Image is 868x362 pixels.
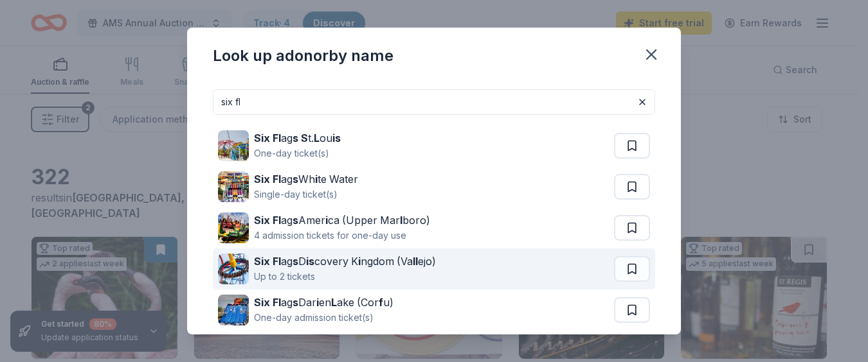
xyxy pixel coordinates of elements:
[316,296,319,309] strong: i
[293,132,308,144] strong: s S
[254,146,341,161] div: One-day ticket(s)
[293,173,298,185] strong: s
[254,171,358,187] div: ag Wh te Water
[254,187,358,202] div: Single-day ticket(s)
[331,296,337,309] strong: L
[254,295,393,310] div: ag Dar en ake (Cor u)
[254,212,430,228] div: ag Amer ca (Upper Mar boro)
[218,295,249,325] img: Image for Six Flags Darien Lake (Corfu)
[254,310,393,325] div: One-day admission ticket(s)
[413,255,418,268] strong: ll
[293,214,298,227] strong: s
[218,212,249,243] img: Image for Six Flags America (Upper Marlboro)
[306,255,314,268] strong: is
[293,255,298,268] strong: s
[218,130,249,161] img: Image for Six Flags St. Louis
[254,228,430,243] div: 4 admission tickets for one-day use
[213,46,393,66] div: Look up a donor by name
[254,296,281,309] strong: Six Fl
[325,214,328,227] strong: i
[379,296,383,309] strong: f
[254,173,281,185] strong: Six Fl
[213,89,655,115] input: Search
[332,132,341,144] strong: is
[254,130,341,146] div: ag t. ou
[358,255,361,268] strong: i
[400,214,402,227] strong: l
[218,171,249,202] img: Image for Six Flags White Water
[254,132,281,144] strong: Six Fl
[254,269,436,284] div: Up to 2 tickets
[315,173,318,185] strong: i
[293,296,298,309] strong: s
[314,132,320,144] strong: L
[254,255,281,268] strong: Six Fl
[254,254,436,269] div: ag D covery K ngdom (Va ejo)
[218,254,249,284] img: Image for Six Flags Discovery Kingdom (Vallejo)
[254,214,281,227] strong: Six Fl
